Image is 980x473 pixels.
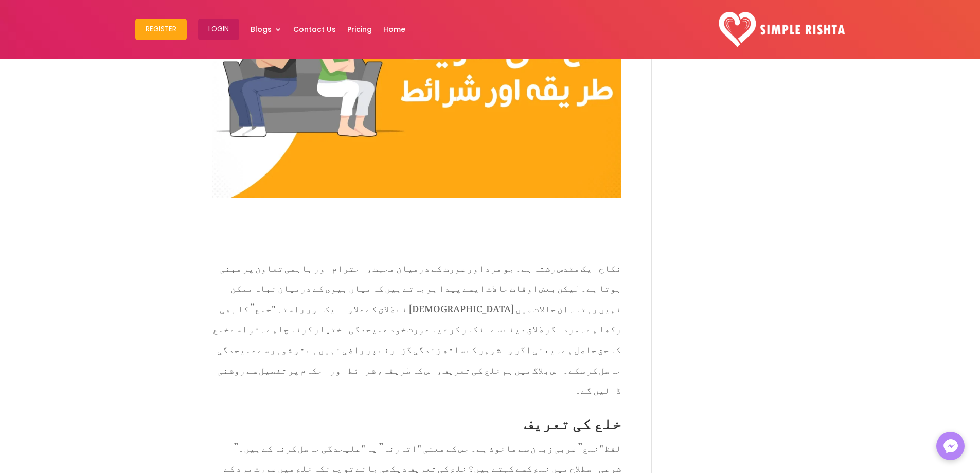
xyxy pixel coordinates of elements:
[212,254,621,400] span: نکاح ایک مقدس رشتہ ہے۔ جو مرد اور عورت کے درمیان محبت، احترام اور باہمی تعاون پر مبنی ہوتا ہے۔ لی...
[383,3,405,56] a: Home
[198,3,239,56] a: Login
[251,3,282,56] a: Blogs
[135,19,187,40] button: Register
[293,3,336,56] a: Contact Us
[198,19,239,40] button: Login
[135,3,187,56] a: Register
[524,400,621,439] span: خلع کی تعریف
[940,436,961,457] img: Messenger
[347,3,372,56] a: Pricing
